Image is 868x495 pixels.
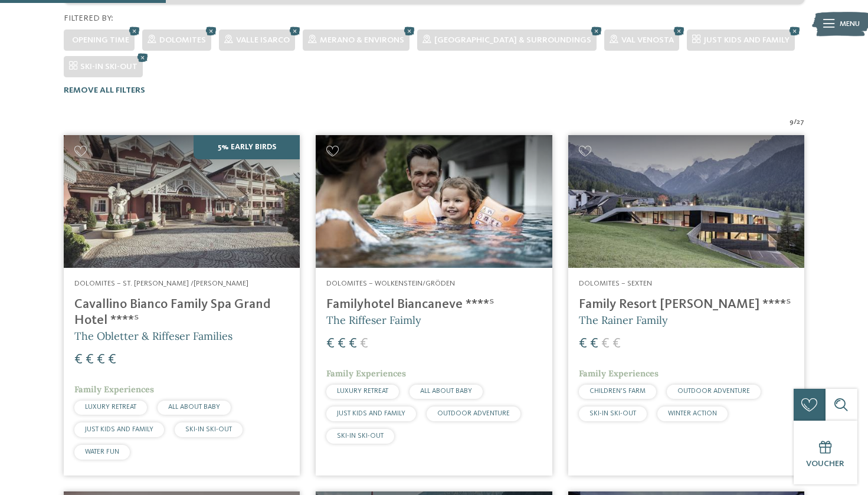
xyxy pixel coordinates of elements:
span: [GEOGRAPHIC_DATA] & surroundings [434,36,591,44]
span: SKI-IN SKI-OUT [80,63,137,71]
span: SKI-IN SKI-OUT [589,410,636,417]
img: Family Spa Grand Hotel Cavallino Bianco ****ˢ [64,135,300,268]
span: Val Venosta [621,36,674,44]
span: Family Experiences [74,384,154,395]
a: Looking for family hotels? Find the best ones here! Dolomites – Wolkenstein/Gröden Familyhotel Bi... [316,135,552,476]
a: Looking for family hotels? Find the best ones here! 5% Early Birds Dolomites – St. [PERSON_NAME] ... [64,135,300,476]
span: ALL ABOUT BABY [168,404,220,411]
span: Dolomites – Sexten [579,280,652,287]
span: € [326,337,335,351]
span: Dolomites [159,36,206,44]
span: € [86,353,94,367]
span: € [108,353,116,367]
span: 9 [790,117,794,127]
span: Voucher [806,460,844,468]
span: CHILDREN’S FARM [589,388,646,395]
span: Merano & Environs [320,36,404,44]
span: / [794,117,797,127]
span: WATER FUN [85,448,119,455]
span: € [74,353,83,367]
span: € [338,337,346,351]
span: € [612,337,621,351]
span: 27 [797,117,804,127]
span: Dolomites – St. [PERSON_NAME] /[PERSON_NAME] [74,280,248,287]
span: SKI-IN SKI-OUT [185,426,232,433]
span: The Obletter & Riffeser Families [74,329,232,343]
h4: Familyhotel Biancaneve ****ˢ [326,297,541,313]
span: € [360,337,368,351]
span: Filtered by: [64,14,113,22]
span: ALL ABOUT BABY [420,388,472,395]
span: € [601,337,610,351]
span: Remove all filters [64,86,145,94]
span: Family Experiences [326,368,406,379]
span: OUTDOOR ADVENTURE [437,410,510,417]
span: WINTER ACTION [668,410,717,417]
span: JUST KIDS AND FAMILY [703,36,790,44]
a: Voucher [794,421,857,484]
span: The Rainer Family [579,313,668,327]
span: JUST KIDS AND FAMILY [337,410,405,417]
h4: Cavallino Bianco Family Spa Grand Hotel ****ˢ [74,297,289,329]
span: € [97,353,105,367]
span: Dolomites – Wolkenstein/Gröden [326,280,455,287]
h4: Family Resort [PERSON_NAME] ****ˢ [579,297,794,313]
a: Looking for family hotels? Find the best ones here! Dolomites – Sexten Family Resort [PERSON_NAME... [568,135,804,476]
span: Opening time [72,36,129,44]
span: JUST KIDS AND FAMILY [85,426,153,433]
span: € [349,337,357,351]
span: Valle Isarco [236,36,290,44]
span: € [579,337,587,351]
img: Looking for family hotels? Find the best ones here! [316,135,552,268]
span: SKI-IN SKI-OUT [337,432,384,440]
img: Family Resort Rainer ****ˢ [568,135,804,268]
span: LUXURY RETREAT [337,388,388,395]
span: Family Experiences [579,368,659,379]
span: OUTDOOR ADVENTURE [677,388,750,395]
span: The Riffeser Faimly [326,313,421,327]
span: € [590,337,598,351]
span: LUXURY RETREAT [85,404,136,411]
